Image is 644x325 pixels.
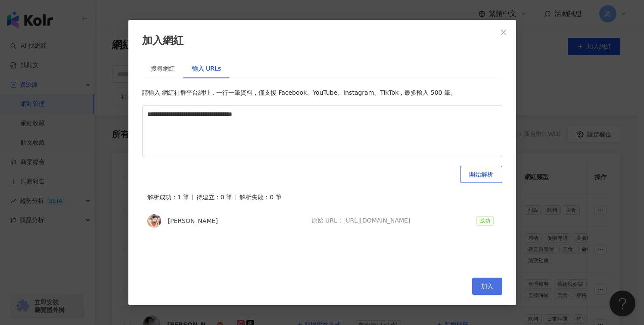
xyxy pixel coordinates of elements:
[476,216,494,226] span: 成功
[469,171,493,178] span: 開始解析
[147,214,161,228] img: KOL Avatar
[142,89,502,97] div: 請輸入 網紅社群平台網址，一行一筆資料，僅支援 Facebook、YouTube、Instagram、TikTok，最多輸入 500 筆。
[495,24,512,41] button: Close
[196,193,232,202] div: 待建立：0 筆
[500,29,507,36] span: close
[147,193,189,202] div: 解析成功：1 筆
[311,217,470,225] div: 原始 URL：[URL][DOMAIN_NAME]
[460,166,502,183] button: 開始解析
[168,216,305,226] h4: [PERSON_NAME]
[240,193,281,202] div: 解析失敗：0 筆
[151,64,175,73] div: 搜尋網紅
[481,283,493,290] span: 加入
[142,34,502,48] div: 加入網紅
[192,64,221,73] div: 輸入 URLs
[472,278,502,295] button: 加入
